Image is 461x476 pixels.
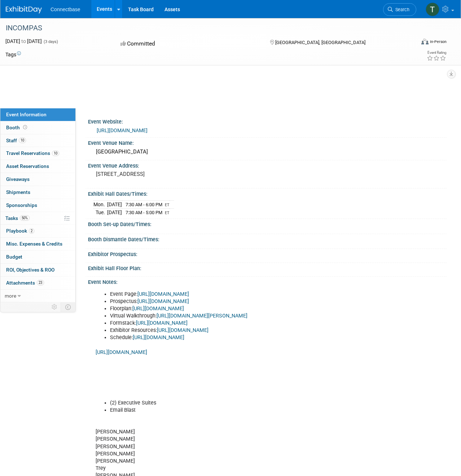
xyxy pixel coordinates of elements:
a: Sponsorships [0,199,75,212]
li: Virtual Walkthrough: [110,312,371,320]
span: 23 [37,280,44,285]
span: Search [393,7,409,12]
span: Booth [6,125,28,130]
a: Tasks50% [0,212,75,225]
a: [URL][DOMAIN_NAME] [157,327,208,333]
a: Booth [0,121,75,134]
div: [GEOGRAPHIC_DATA] [93,146,441,157]
span: 10 [52,151,59,156]
a: [URL][DOMAIN_NAME] [132,306,184,312]
span: Tasks [5,215,30,221]
div: Exhibitor Prospectus: [88,249,447,258]
td: Tags [5,51,21,58]
a: Event Information [0,108,75,121]
span: Asset Reservations [6,163,49,169]
li: (2) Executive Suites [110,399,371,407]
span: to [20,38,27,44]
td: Mon. [93,201,107,209]
img: Trey Willis [426,3,439,16]
span: Shipments [6,189,30,195]
span: ET [165,211,170,215]
span: Event Information [6,112,47,117]
span: Budget [6,254,22,260]
div: In-Person [430,39,447,44]
a: ROI, Objectives & ROO [0,264,75,276]
a: Attachments23 [0,277,75,289]
div: Event Rating [427,51,446,55]
span: Attachments [6,280,44,286]
div: Booth Set-up Dates/Times: [88,219,447,228]
span: (3 days) [43,39,58,44]
td: [DATE] [107,201,122,209]
span: 2 [29,228,34,234]
div: INCOMPAS [3,22,409,35]
td: [DATE] [107,208,122,216]
div: Event Website: [88,116,447,125]
li: Exhibitor Resources: [110,327,371,334]
a: [URL][DOMAIN_NAME][PERSON_NAME] [157,313,247,319]
a: Shipments [0,186,75,199]
img: ExhibitDay [6,6,42,13]
span: more [5,293,16,299]
span: ROI, Objectives & ROO [6,267,54,273]
span: Staff [6,138,26,143]
li: Email Blast [110,407,371,414]
a: Giveaways [0,173,75,186]
a: [URL][DOMAIN_NAME] [133,334,184,341]
span: Booth not reserved yet [22,125,28,130]
a: [URL][DOMAIN_NAME] [97,127,148,133]
div: Committed [118,38,258,50]
li: Formstack: [110,320,371,327]
a: Misc. Expenses & Credits [0,238,75,250]
li: Floorplan: [110,305,371,312]
a: [URL][DOMAIN_NAME] [96,349,147,355]
img: Format-Inperson.png [421,39,429,44]
a: [URL][DOMAIN_NAME] [137,291,189,297]
div: Event Venue Address: [88,160,447,169]
span: Playbook [6,228,34,234]
span: [DATE] [DATE] [5,38,42,44]
span: 10 [19,138,26,143]
pre: [STREET_ADDRESS] [96,171,229,177]
span: Travel Reservations [6,150,59,156]
span: 7:30 AM - 6:00 PM [126,202,162,207]
li: Schedule: [110,334,371,341]
span: [GEOGRAPHIC_DATA], [GEOGRAPHIC_DATA] [275,40,365,45]
div: Event Venue Name: [88,138,447,147]
span: Giveaways [6,176,30,182]
div: Event Notes: [88,277,447,286]
a: Staff10 [0,134,75,147]
a: Budget [0,251,75,263]
a: more [0,290,75,302]
a: Travel Reservations10 [0,147,75,160]
a: Search [383,3,416,16]
span: Connectbase [51,7,80,12]
div: Exhibit Hall Dates/Times: [88,189,447,198]
li: Event Page: [110,291,371,298]
a: [URL][DOMAIN_NAME] [137,298,189,304]
a: Asset Reservations [0,160,75,173]
div: Booth Dismantle Dates/Times: [88,234,447,243]
li: Prospectus: [110,298,371,305]
td: Toggle Event Tabs [61,302,76,312]
span: 7:30 AM - 5:00 PM [126,210,162,215]
td: Tue. [93,208,107,216]
span: Misc. Expenses & Credits [6,241,62,247]
a: [URL][DOMAIN_NAME] [136,320,188,326]
div: Exhibit Hall Floor Plan: [88,263,447,272]
td: Personalize Event Tab Strip [48,302,61,312]
div: Event Format [382,38,447,48]
a: Playbook2 [0,225,75,237]
span: 50% [20,215,30,221]
span: ET [165,203,170,207]
span: Sponsorships [6,202,37,208]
